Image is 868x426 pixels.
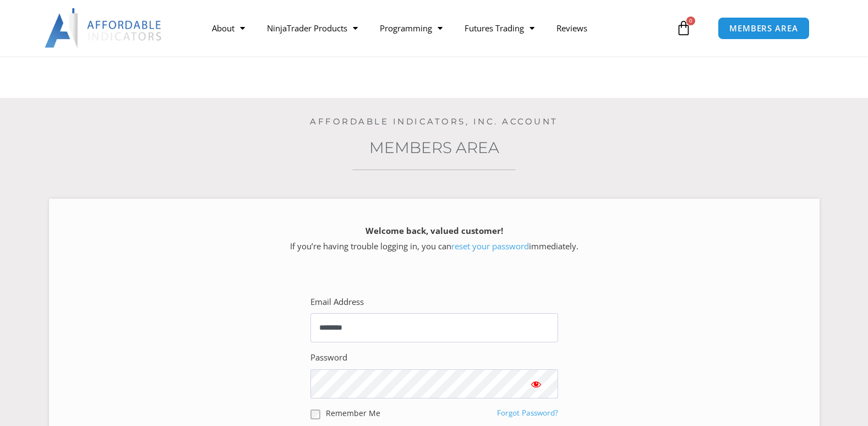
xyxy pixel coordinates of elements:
[451,241,529,252] a: reset your password
[659,12,708,44] a: 0
[45,8,163,48] img: LogoAI | Affordable Indicators – NinjaTrader
[497,408,558,418] a: Forgot Password?
[310,116,558,127] a: Affordable Indicators, Inc. Account
[545,15,598,41] a: Reviews
[454,15,545,41] a: Futures Trading
[514,369,558,398] button: Show password
[201,15,673,41] nav: Menu
[310,350,347,365] label: Password
[365,225,503,236] strong: Welcome back, valued customer!
[256,15,369,41] a: NinjaTrader Products
[718,17,810,40] a: MEMBERS AREA
[310,294,364,310] label: Email Address
[686,17,695,25] span: 0
[201,15,256,41] a: About
[729,24,798,32] span: MEMBERS AREA
[369,138,499,157] a: Members Area
[68,223,800,254] p: If you’re having trouble logging in, you can immediately.
[369,15,454,41] a: Programming
[326,407,380,419] label: Remember Me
